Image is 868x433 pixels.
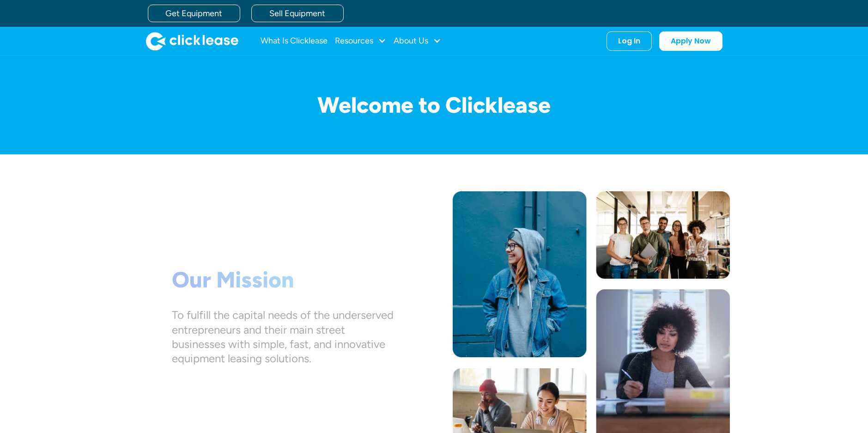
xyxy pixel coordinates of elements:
[659,31,722,51] a: Apply Now
[146,32,238,50] img: Clicklease logo
[261,32,328,50] a: What Is Clicklease
[172,308,394,366] div: To fulfill the capital needs of the underserved entrepreneurs and their main street businesses wi...
[251,5,344,22] a: Sell Equipment
[139,93,730,117] h1: Welcome to Clicklease
[618,37,640,46] div: Log In
[148,5,240,22] a: Get Equipment
[172,267,394,293] h1: Our Mission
